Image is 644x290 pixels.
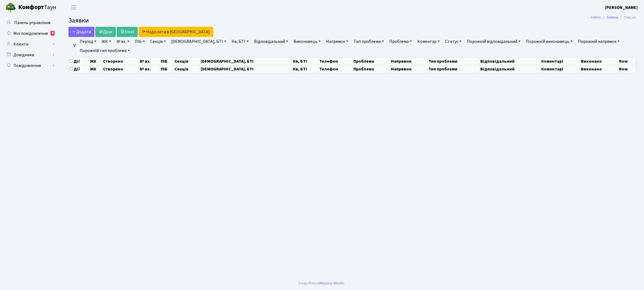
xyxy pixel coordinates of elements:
[14,20,50,26] span: Панель управління
[160,65,174,73] th: ПІБ
[292,57,319,65] th: Кв, БТІ
[591,14,601,20] a: Admin
[320,280,345,286] a: Massive Kinetic
[415,37,442,46] a: Коментар
[78,46,132,55] a: Порожній тип проблеми
[480,65,541,73] th: Відповідальний
[139,57,160,65] th: № вх.
[353,65,390,73] th: Проблема
[103,57,139,65] th: Створено
[390,57,428,65] th: Напрямок
[606,14,618,20] a: Заявки
[100,37,113,46] a: ЖК
[619,57,636,65] th: Row
[541,65,580,73] th: Коментарі
[72,29,91,35] span: Додати
[69,57,89,65] th: Дії
[200,65,292,73] th: [DEMOGRAPHIC_DATA], БТІ
[583,12,644,23] nav: breadcrumb
[50,31,55,36] div: 6
[292,65,319,73] th: Кв, БТІ
[78,37,98,46] a: Період
[18,3,56,12] span: Таун
[252,37,290,46] a: Відповідальний
[580,65,619,73] th: Виконано
[299,280,345,286] div: Розроблено .
[103,65,139,73] th: Створено
[169,37,228,46] a: [DEMOGRAPHIC_DATA], БТІ
[428,57,480,65] th: Тип проблеми
[160,57,174,65] th: ПІБ
[68,27,94,37] a: Додати
[68,16,89,25] span: Заявки
[200,57,292,65] th: [DEMOGRAPHIC_DATA], БТІ
[324,37,350,46] a: Напрямок
[114,37,131,46] a: № вх.
[67,3,80,12] button: Переключити навігацію
[3,28,56,39] a: Мої повідомлення6
[465,37,523,46] a: Порожній відповідальний
[229,37,251,46] a: Кв, БТІ
[148,37,168,46] a: Секція
[138,27,213,37] a: Надіслати в [GEOGRAPHIC_DATA]
[619,65,636,73] th: Row
[524,37,575,46] a: Порожній виконавець
[387,37,414,46] a: Проблема
[133,37,147,46] a: ПІБ
[3,17,56,28] a: Панель управління
[541,57,580,65] th: Коментарі
[576,37,622,46] a: Порожній напрямок
[428,65,480,73] th: Тип проблеми
[618,14,636,20] li: Список
[580,57,619,65] th: Виконано
[291,37,323,46] a: Виконавець
[353,57,390,65] th: Проблема
[480,57,541,65] th: Відповідальний
[89,57,102,65] th: ЖК
[605,4,638,11] a: [PERSON_NAME]
[352,37,386,46] a: Тип проблеми
[117,27,138,37] a: Excel
[13,31,48,36] span: Мої повідомлення
[139,65,160,73] th: № вх.
[89,65,102,73] th: ЖК
[443,37,464,46] a: Статус
[3,39,56,50] a: Клієнти
[174,57,200,65] th: Секція
[95,27,116,37] a: Друк
[319,57,353,65] th: Телефон
[5,2,16,13] img: logo.png
[319,65,353,73] th: Телефон
[3,60,56,71] a: Повідомлення
[390,65,428,73] th: Напрямок
[69,65,89,73] th: Дії
[3,50,56,60] a: Довідники
[174,65,200,73] th: Секція
[18,3,44,12] b: Комфорт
